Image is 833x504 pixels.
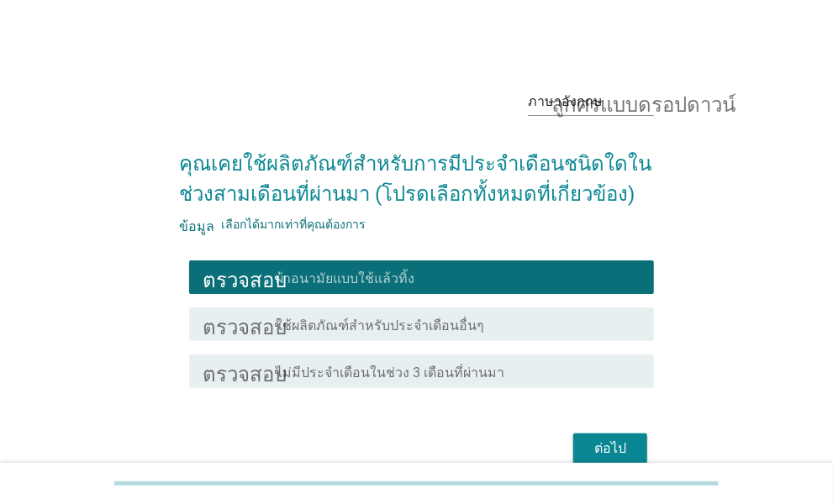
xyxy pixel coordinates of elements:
[528,93,603,109] font: ภาษาอังกฤษ
[221,218,366,231] font: เลือกได้มากเท่าที่คุณต้องการ
[203,361,287,381] font: ตรวจสอบ
[276,270,414,286] font: ผ้าอนามัยแบบใช้แล้วทิ้ง
[179,152,651,206] font: คุณเคยใช้ผลิตภัณฑ์สำหรับการมีประจำเดือนชนิดใดในช่วงสามเดือนที่ผ่านมา (โปรดเลือกทั้งหมดที่เกี่ยวข้อง)
[276,365,504,381] font: ไม่มีประจำเดือนในช่วง 3 เดือนที่ผ่านมา
[203,314,287,334] font: ตรวจสอบ
[594,440,626,456] font: ต่อไป
[551,92,735,112] font: ลูกศรแบบดรอปดาวน์
[276,318,484,333] font: ใช้ผลิตภัณฑ์สำหรับประจำเดือนอื่นๆ
[203,267,287,287] font: ตรวจสอบ
[573,433,647,464] button: ต่อไป
[179,218,214,231] font: ข้อมูล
